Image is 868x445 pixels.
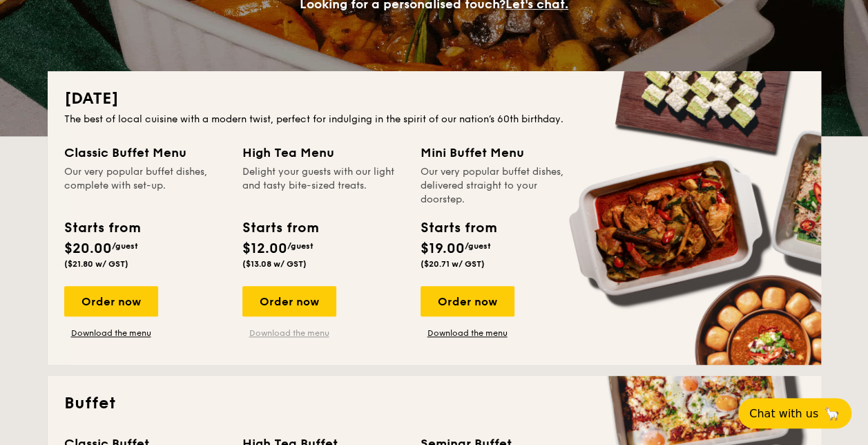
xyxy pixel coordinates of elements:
[421,218,496,238] div: Starts from
[64,286,158,316] div: Order now
[738,398,851,428] button: Chat with us🦙
[64,88,804,110] h2: [DATE]
[64,259,128,269] span: ($21.80 w/ GST)
[242,218,318,238] div: Starts from
[421,143,582,162] div: Mini Buffet Menu
[112,241,138,251] span: /guest
[465,241,491,251] span: /guest
[242,328,336,339] a: Download the menu
[64,113,804,126] div: The best of local cuisine with a modern twist, perfect for indulging in the spirit of our nation’...
[64,218,139,238] div: Starts from
[64,328,158,339] a: Download the menu
[421,240,465,257] span: $19.00
[749,407,818,420] span: Chat with us
[242,143,404,162] div: High Tea Menu
[287,241,314,251] span: /guest
[64,165,226,207] div: Our very popular buffet dishes, complete with set-up.
[64,240,112,257] span: $20.00
[421,165,582,207] div: Our very popular buffet dishes, delivered straight to your doorstep.
[421,286,514,316] div: Order now
[242,259,307,269] span: ($13.08 w/ GST)
[421,328,514,339] a: Download the menu
[64,392,804,415] h2: Buffet
[824,406,840,422] span: 🦙
[64,143,226,162] div: Classic Buffet Menu
[242,286,336,316] div: Order now
[242,240,287,257] span: $12.00
[242,165,404,207] div: Delight your guests with our light and tasty bite-sized treats.
[421,259,485,269] span: ($20.71 w/ GST)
